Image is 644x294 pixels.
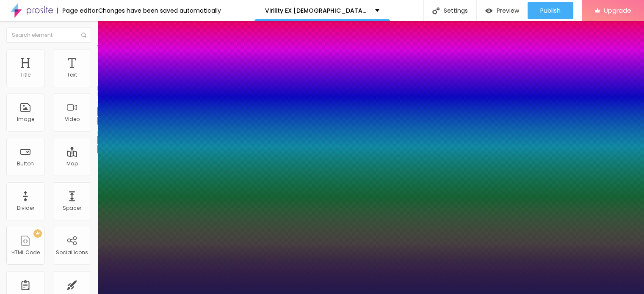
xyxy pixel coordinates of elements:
button: Publish [528,2,573,19]
img: Icone [81,33,86,38]
img: view-1.svg [485,7,492,14]
div: HTML Code [11,250,40,256]
div: Page editor [57,8,98,14]
div: Text [67,72,77,78]
span: Upgrade [604,7,631,14]
input: Search element [6,27,91,43]
p: Virility EX [DEMOGRAPHIC_DATA][MEDICAL_DATA]: We Tested It for 90 Days - the Real Science Behind [265,8,369,14]
div: Video [65,116,80,122]
button: Preview [477,2,528,19]
div: Divider [17,205,34,211]
div: Changes have been saved automatically [98,8,221,14]
div: Spacer [63,205,81,211]
div: Button [17,161,34,167]
img: Icone [432,7,439,14]
div: Social Icons [56,250,88,256]
span: Preview [497,7,519,14]
div: Image [17,116,34,122]
span: Publish [540,7,561,14]
div: Map [66,161,78,167]
div: Title [20,72,30,78]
